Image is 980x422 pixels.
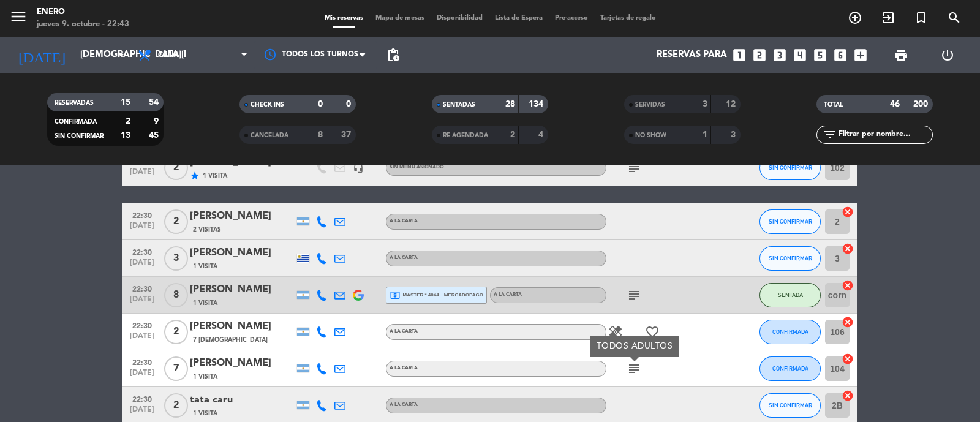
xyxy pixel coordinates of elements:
[657,50,727,61] span: Reservas para
[444,291,483,299] span: mercadopago
[353,162,364,173] i: headset_mic
[635,102,665,108] span: SERVIDAS
[127,222,157,236] span: [DATE]
[608,325,623,339] i: healing
[842,390,854,402] i: cancel
[190,245,294,261] div: [PERSON_NAME]
[842,316,854,328] i: cancel
[842,243,854,255] i: cancel
[431,15,489,21] span: Disponibilidad
[390,255,418,260] span: A LA CARTA
[913,100,930,108] strong: 200
[443,132,488,138] span: RE AGENDADA
[9,42,74,69] i: [DATE]
[55,133,104,139] span: SIN CONFIRMAR
[149,98,161,107] strong: 54
[759,393,821,418] button: SIN CONFIRMAR
[190,282,294,298] div: [PERSON_NAME]
[940,48,955,62] i: power_settings_new
[848,10,862,25] i: add_circle_outline
[731,47,747,63] i: looks_one
[390,290,439,301] span: master * 4044
[924,37,971,73] div: LOG OUT
[635,132,666,138] span: NO SHOW
[549,15,594,21] span: Pre-acceso
[769,402,812,409] span: SIN CONFIRMAR
[353,290,364,301] img: google-logo.png
[190,355,294,371] div: [PERSON_NAME]
[812,47,828,63] i: looks_5
[759,320,821,344] button: CONFIRMADA
[127,295,157,309] span: [DATE]
[390,290,401,301] i: local_atm
[346,100,353,108] strong: 0
[164,246,188,271] span: 3
[529,100,546,108] strong: 134
[390,402,418,407] span: A LA CARTA
[164,356,188,381] span: 7
[318,130,323,139] strong: 8
[759,283,821,307] button: SENTADA
[842,279,854,292] i: cancel
[510,130,515,139] strong: 2
[769,218,812,225] span: SIN CONFIRMAR
[114,48,129,62] i: arrow_drop_down
[390,329,418,334] span: A LA CARTA
[55,119,97,125] span: CONFIRMADA
[538,130,546,139] strong: 4
[731,130,738,139] strong: 3
[837,128,932,141] input: Filtrar por nombre...
[9,7,28,26] i: menu
[121,98,130,107] strong: 15
[772,328,809,335] span: CONFIRMADA
[203,171,227,181] span: 1 Visita
[627,160,641,175] i: subject
[792,47,808,63] i: looks_4
[127,244,157,258] span: 22:30
[121,131,130,140] strong: 13
[127,208,157,222] span: 22:30
[772,365,809,372] span: CONFIRMADA
[494,292,522,297] span: A LA CARTA
[823,127,837,142] i: filter_list
[842,353,854,365] i: cancel
[190,208,294,224] div: [PERSON_NAME]
[127,318,157,332] span: 22:30
[164,283,188,307] span: 8
[443,102,475,108] span: SENTADAS
[127,258,157,273] span: [DATE]
[193,298,217,308] span: 1 Visita
[759,156,821,180] button: SIN CONFIRMAR
[193,372,217,382] span: 1 Visita
[594,15,662,21] span: Tarjetas de regalo
[390,165,444,170] span: Sin menú asignado
[251,132,288,138] span: CANCELADA
[164,320,188,344] span: 2
[824,102,843,108] span: TOTAL
[37,18,129,31] div: jueves 9. octubre - 22:43
[759,246,821,271] button: SIN CONFIRMAR
[193,409,217,418] span: 1 Visita
[853,47,869,63] i: add_box
[318,15,369,21] span: Mis reservas
[127,369,157,383] span: [DATE]
[341,130,353,139] strong: 37
[127,168,157,182] span: [DATE]
[842,206,854,218] i: cancel
[627,288,641,303] i: subject
[703,130,707,139] strong: 1
[190,392,294,408] div: tata caru
[832,47,848,63] i: looks_6
[390,366,418,371] span: A LA CARTA
[769,164,812,171] span: SIN CONFIRMAR
[164,393,188,418] span: 2
[164,209,188,234] span: 2
[154,117,161,126] strong: 9
[890,100,900,108] strong: 46
[645,325,660,339] i: favorite_border
[390,219,418,224] span: A LA CARTA
[127,281,157,295] span: 22:30
[627,361,641,376] i: subject
[158,51,179,59] span: Cena
[769,255,812,262] span: SIN CONFIRMAR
